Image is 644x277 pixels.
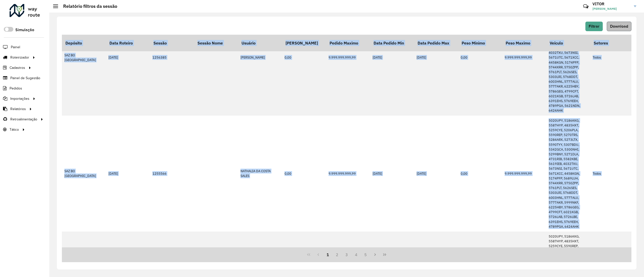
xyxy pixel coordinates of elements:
span: Download [610,24,628,28]
span: Roteirizador [10,55,29,60]
h3: VITOR [592,2,630,6]
td: [DATE] [370,116,414,232]
th: Sessão [150,35,194,51]
td: SAZ BO [GEOGRAPHIC_DATA] [62,116,106,232]
button: 4 [351,250,361,259]
td: 0,00 [458,116,502,232]
th: Depósito [62,35,106,51]
td: [DATE] [414,116,458,232]
th: Peso Maximo [502,35,546,51]
th: [PERSON_NAME] [282,35,326,51]
td: [DATE] [106,116,150,232]
th: Sessão Nome [194,35,238,51]
td: 9.999.999.999,99 [326,116,370,232]
th: Veículo [546,35,590,51]
th: Data Roteiro [106,35,150,51]
td: 9.999.999.999,99 [502,116,546,232]
span: Importações [10,96,29,101]
label: Simulação [15,27,34,33]
button: Next Page [370,250,380,259]
span: Retroalimentação [10,117,37,122]
th: Data Pedido Max [414,35,458,51]
td: 0,00 [282,116,326,232]
a: 1256385 [152,55,167,60]
td: NATHALIA DA COSTA SALES [238,116,282,232]
button: 2 [332,250,342,259]
span: Cadastros [10,65,25,70]
td: Todos [590,116,634,232]
th: Peso Mínimo [458,35,502,51]
span: Painel de Sugestão [10,75,40,81]
button: Filtrar [585,22,603,31]
th: Setores [590,35,634,51]
button: Last Page [380,250,389,259]
span: [PERSON_NAME] [592,7,630,11]
h2: Relatório filtros da sessão [58,4,117,9]
button: 3 [342,250,351,259]
th: Pedido Maximo [326,35,370,51]
button: 5 [361,250,371,259]
span: Relatórios [10,106,26,112]
a: Contato Rápido [580,1,591,12]
th: Data Pedido Min [370,35,414,51]
a: 1255566 [152,171,167,176]
th: Usuário [238,35,282,51]
span: Filtrar [589,24,599,28]
span: Tático [10,127,19,132]
span: Pedidos [10,86,22,91]
button: 1 [323,250,333,259]
button: Download [607,22,631,31]
td: 5020UPY, 5186KKG, 5587HYP, 4835HXT, 5259CYE, 5206PLA, 5590REP, 5270TRS, 5284ARX, 5273LTX, 5590TYY... [546,116,590,232]
span: Painel [11,44,20,50]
